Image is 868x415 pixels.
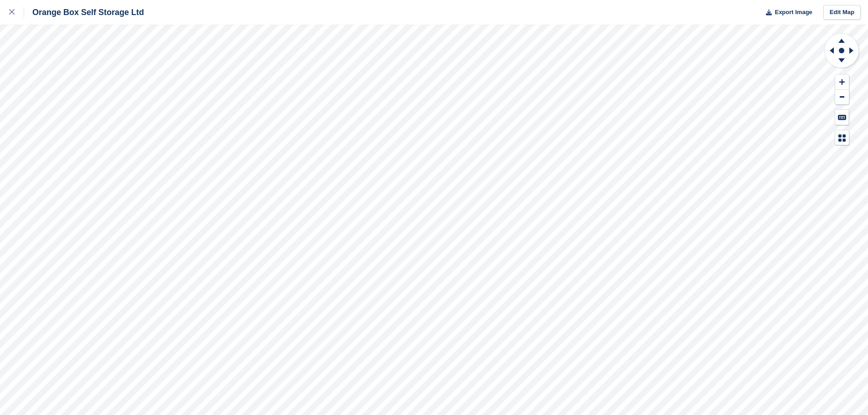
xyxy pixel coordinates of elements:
a: Edit Map [823,5,861,20]
button: Map Legend [835,130,849,145]
button: Zoom In [835,75,849,90]
button: Export Image [760,5,812,20]
button: Keyboard Shortcuts [835,110,849,125]
span: Export Image [775,8,812,17]
div: Orange Box Self Storage Ltd [24,7,144,18]
button: Zoom Out [835,90,849,105]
